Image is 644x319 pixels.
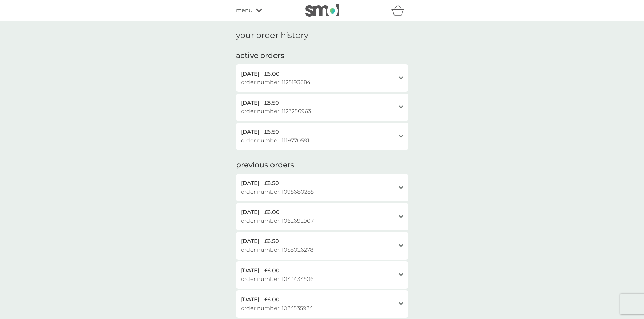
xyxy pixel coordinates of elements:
span: £6.50 [264,128,279,136]
span: [DATE] [241,266,259,275]
span: order number: 1125193684 [241,78,310,87]
span: £8.50 [264,99,279,107]
span: [DATE] [241,179,259,188]
span: order number: 1062692907 [241,217,314,225]
h2: active orders [236,51,284,61]
span: [DATE] [241,237,259,246]
span: [DATE] [241,128,259,136]
span: order number: 1043434506 [241,275,314,284]
span: [DATE] [241,208,259,217]
span: £8.50 [264,179,279,188]
span: £6.00 [264,295,280,304]
span: £6.00 [264,208,280,217]
span: £6.00 [264,266,280,275]
h1: your order history [236,31,308,41]
span: £6.50 [264,237,279,246]
span: [DATE] [241,295,259,304]
h2: previous orders [236,160,294,170]
span: [DATE] [241,70,259,78]
span: order number: 1123256963 [241,107,311,116]
span: order number: 1058026278 [241,246,313,255]
span: order number: 1119770591 [241,136,309,145]
img: smol [305,4,339,17]
span: menu [236,6,253,15]
span: [DATE] [241,99,259,107]
span: order number: 1095680285 [241,188,314,196]
span: £6.00 [264,70,280,78]
div: basket [391,4,408,17]
span: order number: 1024535924 [241,304,313,313]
